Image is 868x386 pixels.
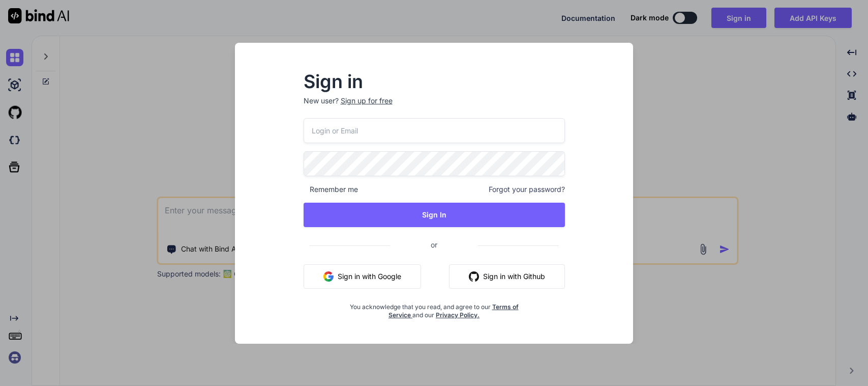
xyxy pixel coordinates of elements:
a: Privacy Policy. [436,311,480,319]
button: Sign In [304,203,565,227]
div: Sign up for free [341,96,393,106]
div: You acknowledge that you read, and agree to our and our [347,297,521,319]
a: Terms of Service [388,303,519,319]
h2: Sign in [304,73,565,90]
img: google [323,271,334,282]
p: New user? [304,96,565,118]
span: or [390,232,478,257]
input: Login or Email [304,118,565,143]
button: Sign in with Github [449,264,565,289]
span: Forgot your password? [489,184,565,195]
img: github [469,271,479,282]
button: Sign in with Google [304,264,421,289]
span: Remember me [304,184,358,195]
